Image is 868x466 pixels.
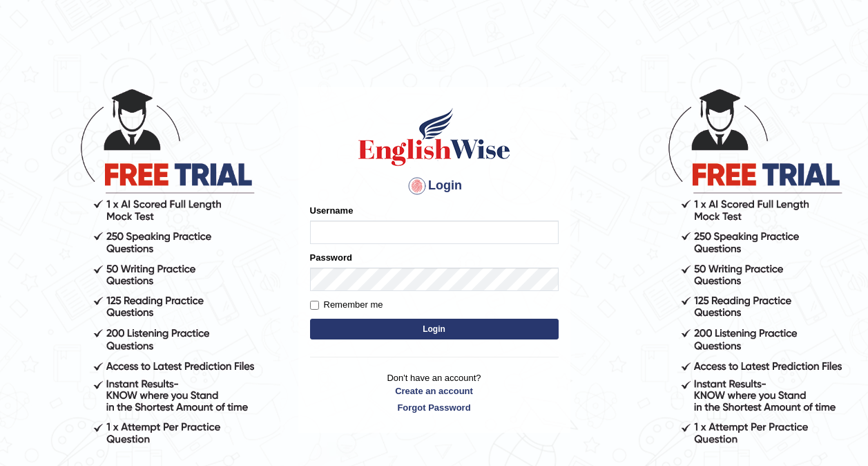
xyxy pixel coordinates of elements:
label: Password [310,251,352,264]
label: Remember me [310,298,383,312]
h4: Login [310,175,559,197]
input: Remember me [310,301,319,310]
button: Login [310,319,559,339]
p: Don't have an account? [310,371,559,414]
a: Forgot Password [310,401,559,414]
img: Logo of English Wise sign in for intelligent practice with AI [356,106,513,168]
a: Create an account [310,384,559,398]
label: Username [310,204,354,217]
